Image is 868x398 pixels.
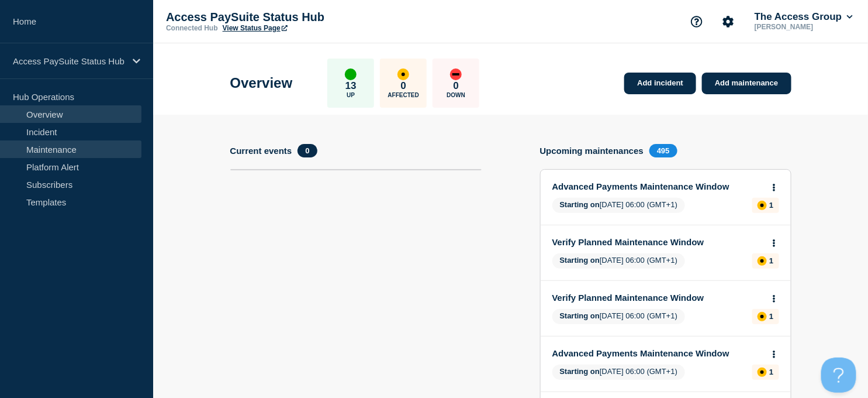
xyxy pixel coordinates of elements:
div: affected [758,312,767,321]
span: Starting on [560,200,600,209]
span: 0 [298,144,317,157]
iframe: Help Scout Beacon - Open [821,358,856,393]
p: 1 [769,256,773,265]
span: [DATE] 06:00 (GMT+1) [552,309,686,324]
h4: Upcoming maintenances [540,146,644,156]
span: [DATE] 06:00 (GMT+1) [552,253,686,269]
p: 1 [769,312,773,321]
div: down [450,68,462,80]
span: Starting on [560,256,600,265]
button: The Access Group [752,11,855,23]
a: Add maintenance [702,73,791,94]
div: affected [758,201,767,210]
p: 0 [454,80,459,92]
p: [PERSON_NAME] [752,23,855,31]
p: Affected [388,92,419,98]
a: Advanced Payments Maintenance Window [552,181,763,191]
a: Add incident [624,73,696,94]
div: up [345,68,357,80]
h1: Overview [230,75,293,91]
span: Starting on [560,367,600,376]
a: View Status Page [223,24,288,32]
p: 0 [401,80,406,92]
span: 495 [649,144,677,157]
p: Up [347,92,355,98]
div: affected [758,368,767,377]
a: Verify Planned Maintenance Window [552,237,763,247]
div: affected [397,68,409,80]
span: Starting on [560,311,600,320]
p: Access PaySuite Status Hub [13,56,125,66]
span: [DATE] 06:00 (GMT+1) [552,365,686,380]
a: Advanced Payments Maintenance Window [552,348,763,358]
p: 1 [769,201,773,210]
a: Verify Planned Maintenance Window [552,293,763,303]
p: Connected Hub [166,24,218,32]
span: [DATE] 06:00 (GMT+1) [552,198,686,213]
h4: Current events [230,146,292,156]
button: Support [684,9,709,34]
p: 1 [769,368,773,376]
p: Down [447,92,465,98]
button: Account settings [716,9,741,34]
div: affected [758,256,767,266]
p: Access PaySuite Status Hub [166,11,400,24]
p: 13 [345,80,357,92]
